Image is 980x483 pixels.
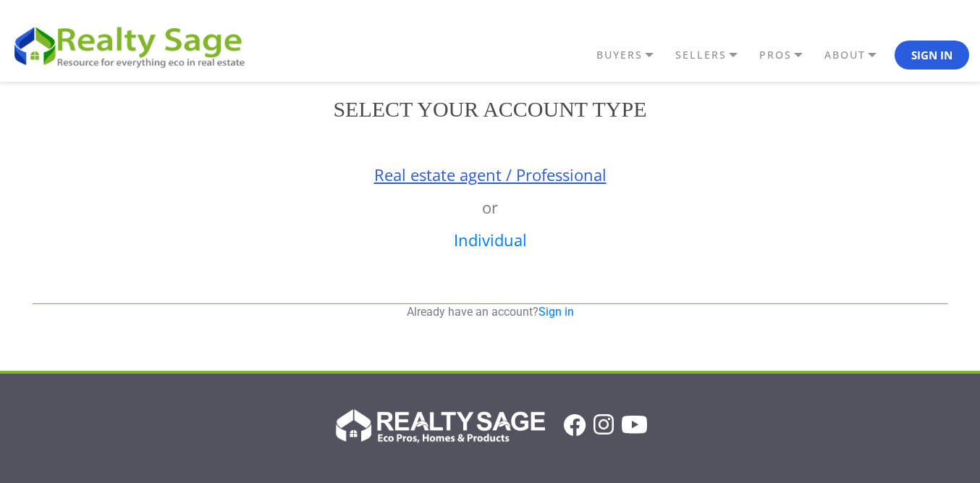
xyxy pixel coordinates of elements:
p: Already have an account? [33,304,947,320]
a: Real estate agent / Professional [374,164,607,185]
a: Individual [454,229,527,251]
a: ABOUT [821,43,895,67]
h2: Select your account type [22,96,958,122]
a: SELLERS [672,43,756,67]
img: Realty Sage Logo [333,405,545,445]
a: BUYERS [593,43,672,67]
img: REALTY SAGE [11,22,257,70]
div: or [22,144,958,289]
a: Sign in [538,305,574,319]
a: PROS [756,43,821,67]
button: Sign In [895,41,969,70]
